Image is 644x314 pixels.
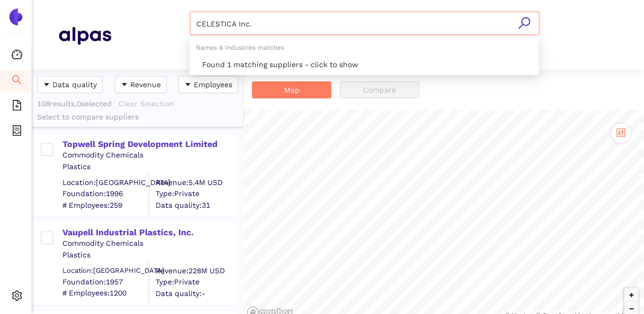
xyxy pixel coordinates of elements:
span: 108 results, 0 selected [37,99,112,108]
div: Topwell Spring Development Limited [62,138,236,150]
span: caret-down [184,81,192,89]
button: Map [252,81,331,98]
span: search [518,16,531,30]
div: Plastics [62,162,236,172]
button: caret-downRevenue [115,76,167,93]
div: Found 1 matching suppliers - click to show [202,59,532,70]
div: Found 1 matching suppliers - click to show [189,56,539,73]
span: Revenue [130,79,161,90]
span: caret-down [121,81,128,89]
div: Location: [GEOGRAPHIC_DATA] [62,265,149,275]
span: Foundation: 1996 [62,189,149,199]
span: Data quality [52,79,97,90]
span: container [12,122,22,143]
div: Commodity Chemicals [62,238,236,249]
span: Foundation: 1957 [62,276,149,287]
span: Type: Private [156,189,236,199]
button: Zoom in [624,288,638,302]
img: Logo [7,8,24,25]
button: caret-downData quality [37,76,103,93]
span: Map [284,84,300,96]
div: Plastics [62,250,236,261]
span: setting [12,287,22,308]
span: search [12,71,22,92]
img: Homepage [58,22,111,49]
span: Type: Private [156,277,236,288]
span: Employees [194,79,232,90]
div: Revenue: 228M USD [156,265,236,276]
span: dashboard [12,45,22,67]
span: control [616,128,625,137]
div: Vaupell Industrial Plastics, Inc. [62,227,236,238]
button: Clear Selection [118,95,181,112]
span: caret-down [43,81,50,89]
div: Commodity Chemicals [62,150,236,161]
button: caret-downEmployees [178,76,238,93]
span: # Employees: 1200 [62,288,149,299]
div: Select to compare suppliers [37,112,238,123]
span: file-add [12,96,22,117]
span: Data quality: - [156,288,236,299]
span: Data quality: 31 [156,200,236,210]
span: # Employees: 259 [62,200,149,210]
div: Names & Industries matches [189,39,539,56]
div: Location: [GEOGRAPHIC_DATA] [62,177,149,188]
div: Revenue: 5.4M USD [156,177,236,188]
